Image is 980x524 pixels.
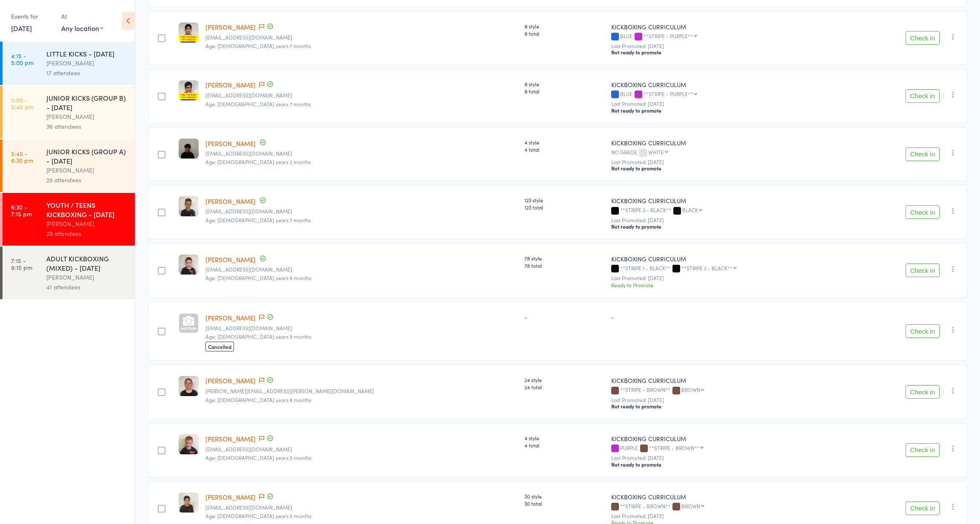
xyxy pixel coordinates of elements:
span: 4 total [524,442,604,449]
a: [PERSON_NAME] [205,434,256,443]
img: image1537008016.png [179,493,199,513]
div: PURPLE [611,445,845,452]
a: 6:30 -7:15 pmYOUTH / TEENS KICKBOXING - [DATE][PERSON_NAME]29 attendees [3,193,135,246]
div: Not ready to promote [611,461,845,468]
div: - [611,313,845,320]
div: 36 attendees [46,122,128,131]
span: Age: [DEMOGRAPHIC_DATA] years 2 months [205,158,311,165]
div: Events for [11,9,53,23]
span: 78 style [524,255,604,262]
div: LITTLE KICKS - [DATE] [46,49,128,58]
a: 7:15 -8:15 pmADULT KICKBOXING (MIXED) - [DATE][PERSON_NAME]41 attendees [3,246,135,299]
div: Not ready to promote [611,49,845,56]
span: 24 style [524,376,604,383]
span: Cancelled [205,342,234,351]
time: 7:15 - 8:15 pm [11,257,32,271]
span: Age: [DEMOGRAPHIC_DATA] years 9 months [205,333,311,340]
small: Last Promoted: [DATE] [611,159,845,165]
span: Age: [DEMOGRAPHIC_DATA] years 8 months [205,396,311,403]
div: 41 attendees [46,282,128,292]
div: JUNIOR KICKS (GROUP A) - [DATE] [46,147,128,165]
button: Check in [906,263,940,277]
div: Not ready to promote [611,403,845,410]
span: 8 total [524,88,604,95]
div: NO GRADE [611,149,845,156]
span: 8 style [524,23,604,30]
time: 6:30 - 7:15 pm [11,204,32,217]
span: 123 style [524,196,604,204]
div: BLUE [611,91,845,98]
span: 30 style [524,493,604,500]
span: Age: [DEMOGRAPHIC_DATA] years 5 months [205,454,311,461]
div: [PERSON_NAME] [46,219,128,229]
span: Age: [DEMOGRAPHIC_DATA] years 7 months [205,216,311,224]
img: image1731347871.png [179,23,199,42]
span: 8 style [524,80,604,88]
div: WHITE [648,149,664,155]
span: 30 total [524,500,604,507]
span: 24 total [524,383,604,391]
img: image1532773858.png [179,434,199,454]
div: KICKBOXING CURRICULUM [611,196,845,205]
div: Ready to Promote [611,281,845,289]
button: Check in [906,89,940,103]
small: james.dowding@yahoo.com [205,388,518,394]
img: image1533379193.png [179,196,199,216]
span: Age: [DEMOGRAPHIC_DATA] years 6 months [205,274,311,281]
a: [PERSON_NAME] [205,139,256,148]
div: KICKBOXING CURRICULUM [611,376,845,385]
div: ADULT KICKBOXING (MIXED) - [DATE] [46,254,128,272]
span: 4 total [524,146,604,153]
time: 5:45 - 6:30 pm [11,150,33,164]
a: [PERSON_NAME] [205,197,256,206]
a: [PERSON_NAME] [205,255,256,264]
img: image1532775897.png [179,376,199,396]
div: BLACK [682,207,698,212]
a: [PERSON_NAME] [205,80,256,89]
button: Check in [906,501,940,515]
div: **STRIPE 2 - BLACK** [611,207,845,214]
div: 29 attendees [46,229,128,238]
small: Last Promoted: [DATE] [611,455,845,461]
small: Navneet0167@gmail.com [205,34,518,40]
div: Not ready to promote [611,107,845,114]
small: GURDEEP2000@HOTMAIL.COM [205,150,518,156]
span: 78 total [524,262,604,269]
div: KICKBOXING CURRICULUM [611,23,845,31]
div: **STRIPE 1 - BLACK** [611,265,845,272]
div: [PERSON_NAME] [46,165,128,175]
small: Last Promoted: [DATE] [611,275,845,281]
button: Check in [906,31,940,45]
a: [DATE] [11,23,32,33]
a: 5:45 -6:30 pmJUNIOR KICKS (GROUP A) - [DATE][PERSON_NAME]28 attendees [3,139,135,192]
div: YOUTH / TEENS KICKBOXING - [DATE] [46,200,128,219]
small: Last Promoted: [DATE] [611,397,845,403]
a: 5:00 -5:45 pmJUNIOR KICKS (GROUP B) - [DATE][PERSON_NAME]36 attendees [3,86,135,139]
span: 4 style [524,434,604,442]
small: Last Promoted: [DATE] [611,101,845,107]
span: 8 total [524,30,604,37]
div: [PERSON_NAME] [46,58,128,68]
div: KICKBOXING CURRICULUM [611,80,845,89]
span: Age: [DEMOGRAPHIC_DATA] years 7 months [205,100,311,108]
small: amieburden@icloud.com [205,446,518,452]
small: Sineadcburns@hotmail.com [205,266,518,272]
div: Not ready to promote [611,165,845,172]
div: JUNIOR KICKS (GROUP B) - [DATE] [46,93,128,112]
button: Check in [906,443,940,457]
a: [PERSON_NAME] [205,23,256,31]
button: Check in [906,385,940,399]
button: Check in [906,147,940,161]
a: [PERSON_NAME] [205,493,256,501]
small: Nicky1-23@hotmail.co.uk [205,325,518,331]
div: KICKBOXING CURRICULUM [611,139,845,147]
div: At [61,9,103,23]
div: - [524,313,604,320]
div: KICKBOXING CURRICULUM [611,434,845,443]
div: KICKBOXING CURRICULUM [611,255,845,263]
img: image1731352285.png [179,80,199,100]
a: 4:15 -5:00 pmLITTLE KICKS - [DATE][PERSON_NAME]17 attendees [3,42,135,85]
div: **STRIPE 2 - BLACK** [681,265,732,271]
span: Age: [DEMOGRAPHIC_DATA] years 7 months [205,42,311,49]
div: KICKBOXING CURRICULUM [611,493,845,501]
